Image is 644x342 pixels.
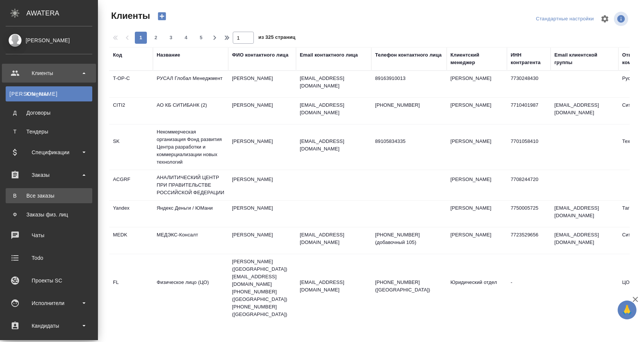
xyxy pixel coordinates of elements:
[300,138,368,153] p: [EMAIL_ADDRESS][DOMAIN_NAME]
[507,134,551,160] td: 7701058410
[109,71,153,97] td: T-OP-C
[228,254,296,322] td: [PERSON_NAME] ([GEOGRAPHIC_DATA]) [EMAIL_ADDRESS][DOMAIN_NAME] [PHONE_NUMBER] ([GEOGRAPHIC_DATA])...
[150,34,162,41] span: 2
[551,227,618,254] td: [EMAIL_ADDRESS][DOMAIN_NAME]
[6,188,92,203] a: ВВсе заказы
[618,301,636,319] button: 🙏
[2,248,96,267] a: Todo
[621,302,633,318] span: 🙏
[6,230,92,241] div: Чаты
[2,271,96,290] a: Проекты SC
[447,71,507,97] td: [PERSON_NAME]
[165,32,177,44] button: 3
[109,227,153,254] td: MEDK
[180,32,192,44] button: 4
[228,227,296,254] td: [PERSON_NAME]
[109,275,153,301] td: FL
[228,71,296,97] td: [PERSON_NAME]
[228,134,296,160] td: [PERSON_NAME]
[6,275,92,286] div: Проекты SC
[375,101,443,109] p: [PHONE_NUMBER]
[109,201,153,227] td: Yandex
[9,211,89,218] div: Заказы физ. лиц
[375,75,443,82] p: 89163910013
[228,98,296,124] td: [PERSON_NAME]
[2,226,96,245] a: Чаты
[180,34,192,41] span: 4
[153,227,228,254] td: МЕДЭКС-Консалт
[511,51,547,66] div: ИНН контрагента
[447,98,507,124] td: [PERSON_NAME]
[153,170,228,200] td: АНАЛИТИЧЕСКИЙ ЦЕНТР ПРИ ПРАВИТЕЛЬСТВЕ РОССИЙСКОЙ ФЕДЕРАЦИИ
[6,105,92,120] a: ДДоговоры
[153,124,228,170] td: Некоммерческая организация Фонд развития Центра разработки и коммерциализации новых технологий
[9,90,89,98] div: Клиенты
[554,51,615,66] div: Email клиентской группы
[109,172,153,198] td: ACGRF
[6,320,92,331] div: Кандидаты
[507,172,551,198] td: 7708244720
[447,275,507,301] td: Юридический отдел
[109,134,153,160] td: SK
[109,98,153,124] td: CITI2
[153,201,228,227] td: Яндекс Деньги / ЮМани
[507,98,551,124] td: 7710401987
[157,51,180,59] div: Название
[551,98,618,124] td: [EMAIL_ADDRESS][DOMAIN_NAME]
[195,34,207,41] span: 5
[6,124,92,139] a: ТТендеры
[150,32,162,44] button: 2
[375,138,443,145] p: 89105834335
[507,275,551,301] td: -
[300,75,368,90] p: [EMAIL_ADDRESS][DOMAIN_NAME]
[507,201,551,227] td: 7750005725
[228,201,296,227] td: [PERSON_NAME]
[6,207,92,222] a: ФЗаказы физ. лиц
[375,279,443,294] p: [PHONE_NUMBER] ([GEOGRAPHIC_DATA])
[300,231,368,246] p: [EMAIL_ADDRESS][DOMAIN_NAME]
[6,252,92,264] div: Todo
[300,279,368,294] p: [EMAIL_ADDRESS][DOMAIN_NAME]
[9,192,89,199] div: Все заказы
[113,51,122,59] div: Код
[195,32,207,44] button: 5
[614,12,630,26] span: Посмотреть информацию
[300,101,368,117] p: [EMAIL_ADDRESS][DOMAIN_NAME]
[375,231,443,246] p: [PHONE_NUMBER] (добавочный 105)
[26,6,98,21] div: AWATERA
[447,201,507,227] td: [PERSON_NAME]
[228,172,296,198] td: [PERSON_NAME]
[6,67,92,79] div: Клиенты
[375,51,442,59] div: Телефон контактного лица
[6,169,92,181] div: Заказы
[109,10,150,22] span: Клиенты
[9,128,89,135] div: Тендеры
[507,71,551,97] td: 7730248430
[165,34,177,41] span: 3
[300,51,358,59] div: Email контактного лица
[534,13,596,25] div: split button
[153,10,171,23] button: Создать
[6,298,92,309] div: Исполнители
[258,33,295,44] span: из 325 страниц
[447,227,507,254] td: [PERSON_NAME]
[153,275,228,301] td: Физическое лицо (ЦО)
[153,71,228,97] td: РУСАЛ Глобал Менеджмент
[551,201,618,227] td: [EMAIL_ADDRESS][DOMAIN_NAME]
[232,51,288,59] div: ФИО контактного лица
[6,147,92,158] div: Спецификации
[9,109,89,117] div: Договоры
[6,86,92,101] a: [PERSON_NAME]Клиенты
[450,51,503,66] div: Клиентский менеджер
[507,227,551,254] td: 7723529656
[153,98,228,124] td: АО КБ СИТИБАНК (2)
[596,10,614,28] span: Настроить таблицу
[447,134,507,160] td: [PERSON_NAME]
[6,36,92,44] div: [PERSON_NAME]
[447,172,507,198] td: [PERSON_NAME]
